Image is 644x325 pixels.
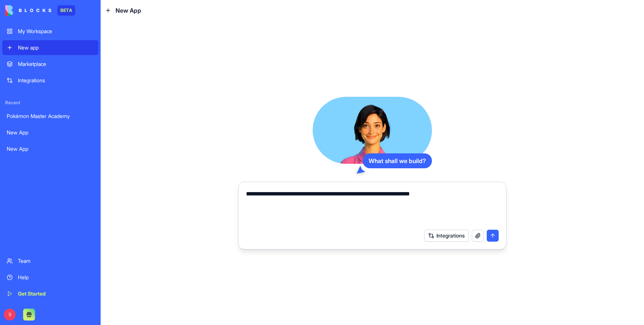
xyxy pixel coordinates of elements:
[7,129,94,136] div: New App
[18,274,94,281] div: Help
[2,286,98,301] a: Get Started
[7,145,94,153] div: New App
[7,112,94,120] div: Pokémon Master Academy
[363,153,432,168] div: What shall we build?
[5,5,51,16] img: logo
[18,60,94,68] div: Marketplace
[18,28,94,35] div: My Workspace
[5,5,75,16] a: BETA
[2,100,98,106] span: Recent
[116,6,141,15] span: New App
[2,254,98,268] a: Team
[4,309,16,321] span: S
[18,257,94,265] div: Team
[57,5,75,16] div: BETA
[18,290,94,297] div: Get Started
[18,77,94,84] div: Integrations
[2,24,98,39] a: My Workspace
[2,40,98,55] a: New app
[2,125,98,140] a: New App
[424,230,469,242] button: Integrations
[2,109,98,124] a: Pokémon Master Academy
[2,57,98,71] a: Marketplace
[2,73,98,88] a: Integrations
[2,141,98,156] a: New App
[2,270,98,285] a: Help
[18,44,94,51] div: New app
